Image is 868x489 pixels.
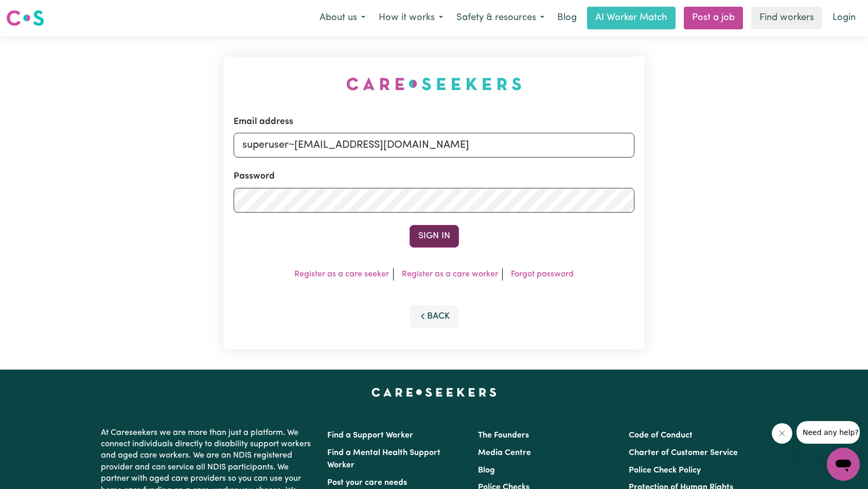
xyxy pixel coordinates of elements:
a: Login [826,7,862,29]
button: Sign In [410,225,459,248]
a: Register as a care seeker [294,270,389,278]
button: Back [410,305,459,328]
input: Email address [234,133,635,158]
a: Media Centre [478,449,531,457]
iframe: Close message [772,423,792,444]
iframe: Message from company [796,421,860,444]
button: About us [313,7,372,29]
img: Careseekers logo [6,9,44,27]
button: How it works [372,7,450,29]
a: Find a Mental Health Support Worker [327,449,440,469]
iframe: Button to launch messaging window [827,448,860,481]
a: Post your care needs [327,479,407,487]
label: Password [234,170,275,183]
a: Register as a care worker [402,270,498,278]
a: Find a Support Worker [327,431,413,440]
a: Find workers [751,7,822,29]
a: AI Worker Match [587,7,676,29]
a: Post a job [684,7,743,29]
a: Careseekers logo [6,6,44,30]
a: Police Check Policy [629,466,701,475]
a: Forgot password [511,270,574,278]
a: Code of Conduct [629,431,693,440]
a: The Founders [478,431,529,440]
button: Safety & resources [450,7,551,29]
a: Charter of Customer Service [629,449,738,457]
label: Email address [234,115,293,129]
a: Blog [478,466,495,475]
a: Blog [551,7,583,29]
a: Careseekers home page [371,388,497,396]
